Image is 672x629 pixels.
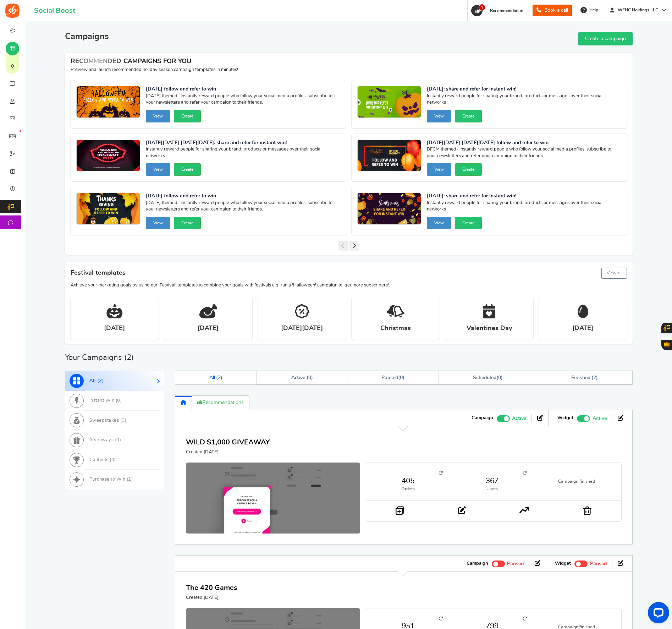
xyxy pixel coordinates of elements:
[77,193,140,225] img: Recommended Campaigns
[116,438,120,442] span: 0
[146,200,340,214] span: [DATE] themed- Instantly reward people who follow your social media profiles, subscribe to your n...
[117,398,120,403] span: 0
[89,378,104,383] span: All ( )
[572,324,593,333] strong: [DATE]
[593,415,607,422] span: Active
[358,140,421,172] img: Recommended Campaigns
[498,375,501,380] span: 0
[601,268,627,279] button: View all
[664,341,670,346] span: Gratisfaction
[467,324,512,333] strong: Valentines Day
[192,395,249,410] a: Recommendations
[427,110,451,122] button: View
[507,562,524,567] span: Paused
[358,193,421,225] img: Recommended Campaigns
[533,5,572,16] a: Book a call
[174,217,201,229] button: Create
[122,418,125,423] span: 0
[186,595,237,601] p: Created [DATE]
[557,415,573,421] strong: Widget
[661,340,672,350] button: Gratisfaction
[308,375,311,380] span: 0
[127,354,131,361] span: 2
[281,324,323,333] strong: [DATE][DATE]
[552,414,612,422] li: Widget activated
[291,375,313,380] span: Active ( )
[427,200,621,214] span: Instantly reward people for sharing your brand, products or messages over their social networks
[427,163,451,176] button: View
[467,560,488,567] strong: Campaign
[555,560,571,567] strong: Widget
[381,375,398,380] span: Paused
[427,146,621,160] span: BFCM themed- Instantly reward people who follow your social media profiles, subscribe to your new...
[89,398,122,403] span: Instant Win ( )
[111,458,115,462] span: 0
[71,58,627,65] h4: RECOMMENDED CAMPAIGNS FOR YOU
[571,375,598,380] span: Finished ( )
[427,93,621,107] span: Instantly reward people for sharing your brand, products or messages over their social networks
[455,110,482,122] button: Create
[71,266,627,280] h4: Festival templates
[373,486,443,492] small: Orders
[128,477,131,482] span: 2
[146,193,340,200] strong: [DATE] follow and refer to win
[146,110,170,122] button: View
[146,163,170,176] button: View
[186,449,270,455] p: Created [DATE]
[381,375,404,380] span: ( )
[512,415,526,422] span: Active
[218,375,221,380] span: 2
[642,599,672,629] iframe: LiveChat chat widget
[473,375,502,380] span: ( )
[490,9,523,13] span: Recommendation
[198,324,219,333] strong: [DATE]
[186,439,270,446] a: WILD $1,000 GIVEAWAY
[455,163,482,176] button: Create
[615,7,661,13] span: WFHC Holdings LLC
[380,324,411,333] strong: Christmas
[65,354,134,361] h2: Your Campaigns ( )
[472,415,493,421] strong: Campaign
[479,4,485,11] span: 1
[373,476,443,486] a: 405
[593,375,596,380] span: 2
[209,375,223,380] span: All ( )
[427,217,451,229] button: View
[20,130,21,132] em: New
[455,217,482,229] button: Create
[473,375,496,380] span: Scheduled
[174,163,201,176] button: Create
[77,140,140,172] img: Recommended Campaigns
[146,93,340,107] span: [DATE] themed- Instantly reward people who follow your social media profiles, subscribe to your n...
[71,67,627,73] p: Preview and launch recommended holiday season campaign templates in minutes!
[146,140,340,147] strong: [DATE][DATE] [DATE][DATE]: share and refer for instant win!
[186,584,237,591] a: The 420 Games
[174,110,201,122] button: Create
[578,32,633,45] a: Create a campaign
[65,32,109,41] h2: Campaigns
[99,378,102,383] span: 2
[427,193,621,200] strong: [DATE]: share and refer for instant win!
[89,438,121,442] span: Giveaways ( )
[5,4,20,18] img: Social Boost
[146,86,340,93] strong: [DATE] follow and refer to win
[588,7,598,13] span: Help
[427,86,621,93] strong: [DATE]: share and refer for instant win!
[457,486,527,492] small: Users
[77,86,140,118] img: Recommended Campaigns
[89,477,133,482] span: Purchase to Win ( )
[89,418,127,423] span: Sweepstakes ( )
[578,4,602,16] a: Help
[400,375,403,380] span: 0
[104,324,125,333] strong: [DATE]
[470,5,527,16] a: 1 Recommendation
[358,86,421,118] img: Recommended Campaigns
[427,140,621,147] strong: [DATE][DATE] [DATE][DATE] follow and refer to win
[590,562,607,567] span: Paused
[457,476,527,486] a: 367
[71,282,627,289] p: Achieve your marketing goals by using our 'Festival' templates to combine your goals with festiva...
[89,458,116,462] span: Contests ( )
[550,559,612,568] li: Widget activated
[146,146,340,160] span: Instantly reward people for sharing your brand, products or messages over their social networks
